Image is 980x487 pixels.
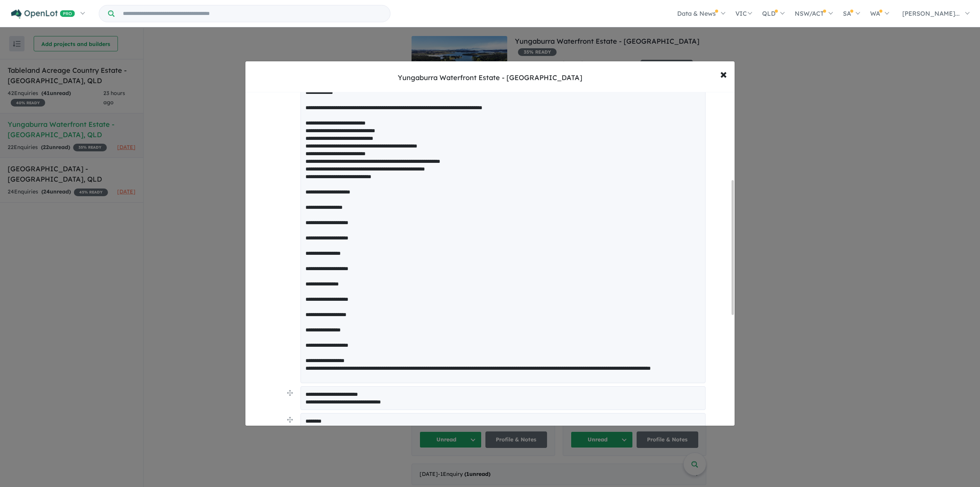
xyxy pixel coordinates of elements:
[287,417,293,423] img: drag.svg
[902,10,960,17] span: [PERSON_NAME]...
[116,5,389,22] input: Try estate name, suburb, builder or developer
[11,9,75,19] img: Openlot PRO Logo White
[720,66,727,82] span: ×
[287,390,293,396] img: drag.svg
[398,73,582,83] div: Yungaburra Waterfront Estate - [GEOGRAPHIC_DATA]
